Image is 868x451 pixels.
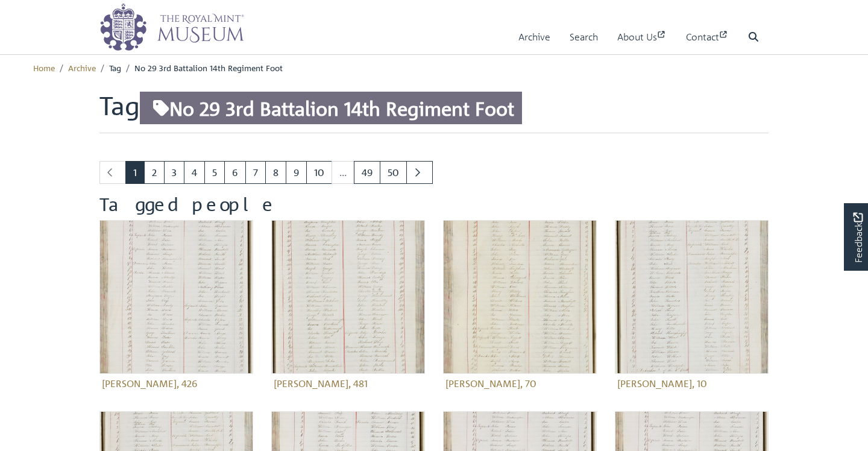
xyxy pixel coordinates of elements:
[99,3,244,51] img: logo_wide.png
[134,62,283,73] span: No 29 3rd Battalion 14th Regiment Foot
[306,161,332,184] a: Goto page 10
[140,92,522,125] span: No 29 3rd Battalion 14th Regiment Foot
[125,161,145,184] span: Goto page 1
[99,220,253,393] a: Abbery, James, 426 [PERSON_NAME], 426
[271,220,425,393] a: Abbott, John, 481 [PERSON_NAME], 481
[615,220,769,393] a: Abbott, William, 10 [PERSON_NAME], 10
[271,220,425,374] img: Abbott, John, 481
[99,90,769,133] h1: Tag
[354,161,380,184] a: Goto page 49
[406,161,433,184] a: Next page
[286,161,307,184] a: Goto page 9
[99,220,253,374] img: Abbery, James, 426
[686,20,729,54] a: Contact
[164,161,184,184] a: Goto page 3
[144,161,165,184] a: Goto page 2
[33,62,55,73] a: Home
[184,161,205,184] a: Goto page 4
[245,161,266,184] a: Goto page 7
[570,20,598,54] a: Search
[204,161,225,184] a: Goto page 5
[380,161,407,184] a: Goto page 50
[518,20,550,54] a: Archive
[109,62,121,73] span: Tag
[99,161,126,184] li: Previous page
[443,220,597,374] img: Abbott, John, 70
[617,20,667,54] a: About Us
[68,62,96,73] a: Archive
[99,161,769,184] nav: pagination
[844,203,868,271] a: Would you like to provide feedback?
[224,161,246,184] a: Goto page 6
[615,220,769,374] img: Abbott, William, 10
[851,212,865,262] span: Feedback
[265,161,286,184] a: Goto page 8
[443,220,597,393] a: Abbott, John, 70 [PERSON_NAME], 70
[99,194,769,215] h2: Tagged people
